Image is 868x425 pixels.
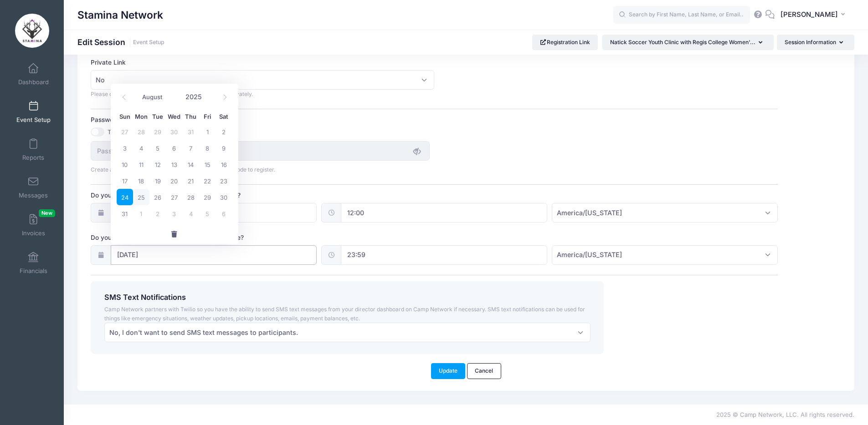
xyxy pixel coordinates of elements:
[133,123,149,140] span: July 28, 2025
[199,140,216,156] span: August 8, 2025
[109,328,298,337] span: No, I don't want to send SMS text messages to participants.
[216,140,232,156] span: August 9, 2025
[532,35,598,50] a: Registration Link
[117,140,133,156] span: August 3, 2025
[775,5,854,25] button: [PERSON_NAME]
[108,128,182,137] label: Turn On Password Protect
[149,140,166,156] span: August 5, 2025
[467,363,501,379] a: Cancel
[15,14,49,48] img: Stamina Network
[149,172,166,189] span: August 19, 2025
[199,205,216,222] span: September 5, 2025
[12,209,55,241] a: InvoicesNew
[166,140,182,156] span: August 6, 2025
[91,58,434,67] label: Private Link
[199,172,216,189] span: August 22, 2025
[166,172,182,189] span: August 20, 2025
[216,189,232,205] span: August 30, 2025
[552,245,778,265] span: America/New York
[149,189,166,205] span: August 26, 2025
[91,191,434,200] label: Do you want to open registration at a certain time?
[39,209,55,217] span: New
[133,140,149,156] span: August 4, 2025
[77,37,164,47] h1: Edit Session
[91,166,275,173] span: Create a password and only allow participants with this code to register.
[199,156,216,172] span: August 15, 2025
[133,39,164,46] a: Event Setup
[138,91,179,103] select: Month
[183,205,199,222] span: September 4, 2025
[22,229,45,237] span: Invoices
[16,116,51,124] span: Event Setup
[166,205,182,222] span: September 3, 2025
[20,267,47,275] span: Financials
[149,205,166,222] span: September 2, 2025
[117,123,133,140] span: July 27, 2025
[216,205,232,222] span: September 6, 2025
[149,123,166,140] span: July 29, 2025
[91,91,253,97] span: Please only select Yes if you want to send this link out privately.
[183,140,199,156] span: August 7, 2025
[12,58,55,90] a: Dashboard
[117,189,133,205] span: August 24, 2025
[216,123,232,140] span: August 2, 2025
[716,411,854,418] span: 2025 © Camp Network, LLC. All rights reserved.
[133,114,149,120] span: Mon
[104,323,591,342] span: No, I don't want to send SMS text messages to participants.
[12,134,55,166] a: Reports
[96,75,105,85] span: No
[166,189,182,205] span: August 27, 2025
[181,90,211,104] input: Year
[216,172,232,189] span: August 23, 2025
[117,205,133,222] span: August 31, 2025
[183,189,199,205] span: August 28, 2025
[183,172,199,189] span: August 21, 2025
[557,250,622,259] span: America/New York
[552,203,778,223] span: America/New York
[133,189,149,205] span: August 25, 2025
[12,96,55,128] a: Event Setup
[610,39,755,46] span: Natick Soccer Youth Clinic with Regis College Women'...
[117,156,133,172] span: August 10, 2025
[12,247,55,279] a: Financials
[199,189,216,205] span: August 29, 2025
[183,123,199,140] span: July 31, 2025
[557,208,622,218] span: America/New York
[91,141,430,161] input: Password Protect
[91,70,434,90] span: No
[149,114,166,120] span: Tue
[166,156,182,172] span: August 13, 2025
[133,172,149,189] span: August 18, 2025
[133,205,149,222] span: September 1, 2025
[104,306,585,322] span: Camp Network partners with Twilio so you have the ability to send SMS text messages from your dir...
[12,172,55,203] a: Messages
[22,154,44,162] span: Reports
[183,156,199,172] span: August 14, 2025
[166,114,182,120] span: Wed
[199,114,216,120] span: Fri
[431,363,466,379] button: Update
[18,78,49,86] span: Dashboard
[19,192,48,199] span: Messages
[133,156,149,172] span: August 11, 2025
[117,172,133,189] span: August 17, 2025
[104,293,591,302] h4: SMS Text Notifications
[183,114,199,120] span: Thu
[166,123,182,140] span: July 30, 2025
[199,123,216,140] span: August 1, 2025
[91,115,434,124] label: Password Protect
[777,35,854,50] button: Session Information
[91,233,434,242] label: Do you want to pause registration at a certain time?
[781,10,838,20] span: [PERSON_NAME]
[216,156,232,172] span: August 16, 2025
[77,5,163,25] h1: Stamina Network
[613,6,750,24] input: Search by First Name, Last Name, or Email...
[216,114,232,120] span: Sat
[149,156,166,172] span: August 12, 2025
[602,35,774,50] button: Natick Soccer Youth Clinic with Regis College Women'...
[117,114,133,120] span: Sun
